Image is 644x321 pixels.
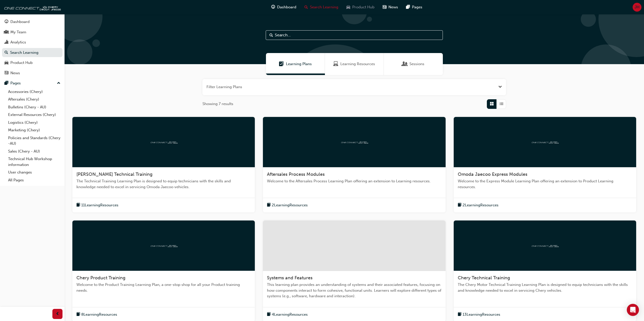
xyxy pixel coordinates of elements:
span: List [500,101,503,107]
span: book-icon [267,311,271,318]
span: book-icon [458,311,462,318]
img: oneconnect [150,243,178,248]
button: book-icon4LearningResources [267,311,308,318]
span: 13 Learning Resources [463,312,500,317]
span: chart-icon [5,40,8,45]
span: 4 Learning Resources [272,312,308,317]
span: Product Hub [352,4,375,10]
a: pages-iconPages [402,2,426,12]
button: book-icon2LearningResources [267,202,308,208]
a: External Resources (Chery) [6,111,63,119]
span: [PERSON_NAME] Technical Training [76,171,153,177]
span: Learning Resources [333,61,338,67]
div: Open Intercom Messenger [627,304,639,316]
a: Bulletins (Chery - AU) [6,103,63,111]
img: oneconnect [3,2,61,12]
div: Product Hub [10,60,33,66]
a: All Pages [6,176,63,184]
span: Showing 7 results [202,101,233,107]
span: search-icon [5,51,8,55]
div: Analytics [10,39,26,45]
span: 8 Learning Resources [81,312,117,317]
button: JH [633,3,641,12]
img: oneconnect [531,139,559,144]
span: car-icon [5,61,8,65]
span: Sessions [409,61,424,67]
a: guage-iconDashboard [267,2,300,12]
a: SessionsSessions [384,53,443,75]
span: prev-icon [56,311,59,317]
button: DashboardMy TeamAnalyticsSearch LearningProduct HubNews [2,16,63,79]
span: book-icon [267,202,271,208]
span: news-icon [383,4,386,10]
a: Sales (Chery - AU) [6,147,63,155]
button: book-icon11LearningResources [76,202,118,208]
button: book-icon13LearningResources [458,311,500,318]
button: book-icon2LearningResources [458,202,498,208]
button: book-icon8LearningResources [76,311,117,318]
span: JH [635,4,639,10]
a: news-iconNews [379,2,402,12]
span: Welcome to the Product Training Learning Plan, a one-stop shop for all your Product training needs. [76,282,251,293]
span: This learning plan provides an understanding of systems and their associated features, focusing o... [267,282,441,299]
a: search-iconSearch Learning [300,2,342,12]
span: Learning Resources [340,61,375,67]
span: Search [269,32,273,38]
a: Search Learning [2,48,63,57]
span: book-icon [76,202,80,208]
span: Learning Plans [286,61,312,67]
span: search-icon [304,4,308,10]
span: Dashboard [277,4,296,10]
div: News [10,70,20,76]
a: Marketing (Chery) [6,126,63,134]
a: Accessories (Chery) [6,88,63,96]
a: oneconnectAftersales Process ModulesWelcome to the Aftersales Process Learning Plan offering an e... [263,117,445,212]
span: Sessions [402,61,407,67]
span: 2 Learning Resources [272,202,308,208]
span: Learning Plans [279,61,284,67]
span: people-icon [5,30,8,35]
a: Logistics (Chery) [6,119,63,127]
a: Aftersales (Chery) [6,95,63,103]
a: Learning ResourcesLearning Resources [325,53,384,75]
span: pages-icon [5,81,8,86]
span: Welcome to the Express Module Learning Plan offering an extension to Product Learning resources. [458,178,632,190]
input: Search... [266,30,443,40]
span: pages-icon [406,4,410,10]
span: book-icon [458,202,462,208]
button: Pages [2,79,63,88]
a: Product Hub [2,58,63,67]
span: Search Learning [310,4,338,10]
span: book-icon [76,311,80,318]
img: oneconnect [340,139,368,144]
span: guage-icon [271,4,275,10]
span: 11 Learning Resources [81,202,118,208]
div: Dashboard [10,19,30,25]
span: News [388,4,398,10]
a: Learning PlansLearning Plans [266,53,325,75]
span: The Chery Motor Technical Training Learning Plan is designed to equip technicians with the skills... [458,282,632,293]
span: Welcome to the Aftersales Process Learning Plan offering an extension to Learning resources. [267,178,441,184]
span: 2 Learning Resources [463,202,498,208]
a: My Team [2,28,63,37]
img: oneconnect [150,139,178,144]
span: Open the filter [498,84,502,90]
a: car-iconProduct Hub [342,2,379,12]
a: Technical Hub Workshop information [6,155,63,168]
span: up-icon [57,80,60,87]
a: News [2,68,63,78]
span: car-icon [346,4,350,10]
span: news-icon [5,71,8,76]
span: Pages [412,4,422,10]
a: User changes [6,168,63,176]
a: oneconnectOmoda Jaecoo Express ModulesWelcome to the Express Module Learning Plan offering an ext... [454,117,636,212]
a: Dashboard [2,17,63,27]
a: oneconnect[PERSON_NAME] Technical TrainingThe Technical Training Learning Plan is designed to equ... [72,117,255,212]
span: Grid [490,101,494,107]
span: Omoda Jaecoo Express Modules [458,171,527,177]
a: Analytics [2,38,63,47]
img: oneconnect [531,243,559,248]
span: Chery Technical Training [458,275,510,281]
